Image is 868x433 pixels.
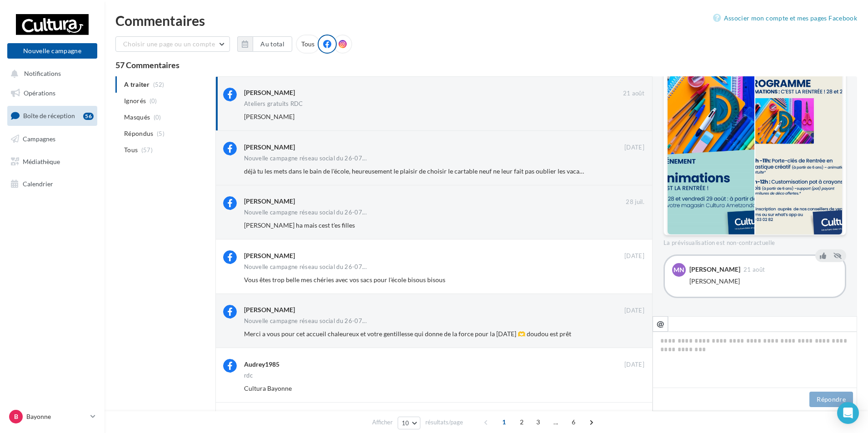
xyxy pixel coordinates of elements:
[514,415,529,429] span: 2
[624,361,644,369] span: [DATE]
[626,198,644,206] span: 28 juil.
[497,415,511,429] span: 1
[5,174,99,194] a: Calendrier
[623,90,644,98] span: 21 août
[398,417,421,429] button: 10
[141,146,153,154] span: (57)
[124,96,146,105] span: Ignorés
[23,157,60,165] span: Médiathèque
[425,418,463,427] span: résultats/page
[244,101,303,107] div: Ateliers gratuits RDC
[5,152,99,171] a: Médiathèque
[24,89,55,97] span: Opérations
[653,316,668,332] button: @
[244,155,367,161] span: Nouvelle campagne réseau social du 26-07...
[244,264,367,270] span: Nouvelle campagne réseau social du 26-07...
[673,265,684,274] span: Mn
[23,112,75,119] span: Boîte de réception
[244,113,294,120] span: [PERSON_NAME]
[124,113,150,122] span: Masqués
[244,197,295,206] div: [PERSON_NAME]
[244,167,592,175] span: déjà tu les mets dans le bain de l'école, heureusement le plaisir de choisir le cartable neuf ne ...
[244,251,295,260] div: [PERSON_NAME]
[24,70,61,78] span: Notifications
[244,88,295,97] div: [PERSON_NAME]
[115,14,857,27] div: Commentaires
[7,408,97,425] a: B Bayonne
[624,252,644,260] span: [DATE]
[624,307,644,315] span: [DATE]
[124,129,154,138] span: Répondus
[372,418,393,427] span: Afficher
[115,36,230,52] button: Choisir une page ou un compte
[743,267,765,273] span: 21 août
[244,276,445,284] span: Vous êtes trop belle mes chéries avec vos sacs pour l'école bisous bisous
[237,36,292,52] button: Au total
[253,36,292,52] button: Au total
[26,412,87,421] p: Bayonne
[689,266,740,273] div: [PERSON_NAME]
[150,97,157,105] span: (0)
[809,392,853,407] button: Répondre
[713,13,857,24] a: Associer mon compte et mes pages Facebook
[663,235,846,247] div: La prévisualisation est non-contractuelle
[244,373,253,378] div: rdc
[837,402,859,424] div: Open Intercom Messenger
[244,209,367,215] span: Nouvelle campagne réseau social du 26-07...
[531,415,545,429] span: 3
[296,35,320,54] div: Tous
[689,277,838,286] div: [PERSON_NAME]
[244,143,295,152] div: [PERSON_NAME]
[244,330,571,338] span: Merci a vous pour cet accueil chaleureux et votre gentillesse qui donne de la force pour la [DATE...
[657,319,664,328] i: @
[23,180,53,188] span: Calendrier
[5,129,99,149] a: Campagnes
[566,415,581,429] span: 6
[115,61,857,69] div: 57 Commentaires
[5,84,99,103] a: Opérations
[624,144,644,152] span: [DATE]
[157,130,165,137] span: (5)
[154,114,161,121] span: (0)
[244,221,355,229] span: [PERSON_NAME] ha mais cest t'es filles
[244,305,295,314] div: [PERSON_NAME]
[7,43,97,59] button: Nouvelle campagne
[83,113,94,120] div: 56
[124,145,138,154] span: Tous
[549,415,563,429] span: ...
[244,384,292,392] span: Cultura Bayonne
[244,360,279,369] div: Audrey1985
[5,106,99,125] a: Boîte de réception56
[123,40,215,48] span: Choisir une page ou un compte
[14,412,18,421] span: B
[244,318,367,324] span: Nouvelle campagne réseau social du 26-07...
[402,419,409,427] span: 10
[23,135,55,143] span: Campagnes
